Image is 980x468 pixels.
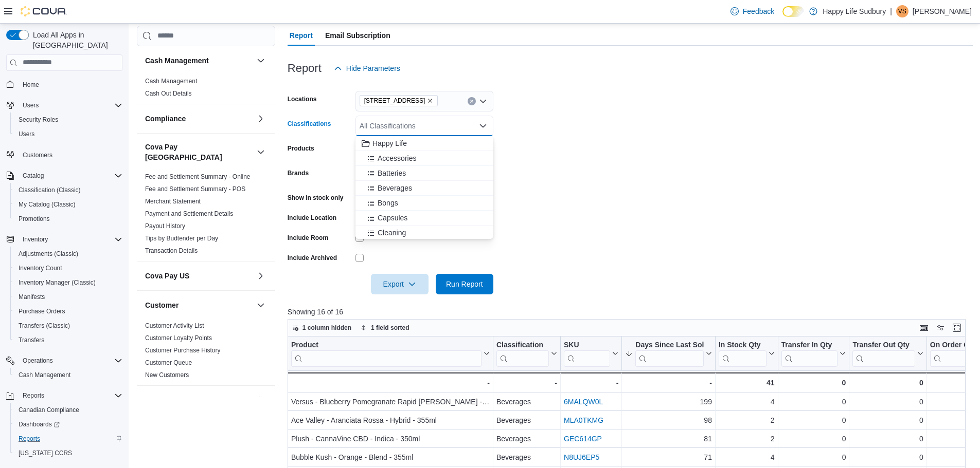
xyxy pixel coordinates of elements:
[288,62,322,74] h3: Report
[19,293,45,301] span: Manifests
[145,271,253,281] button: Cova Pay US
[2,147,127,162] button: Customers
[23,357,53,365] span: Operations
[2,169,127,183] button: Catalog
[19,389,122,402] span: Reports
[145,371,189,379] a: New Customers
[2,77,127,92] button: Home
[145,222,185,230] span: Payout History
[918,322,930,334] button: Keyboard shortcuts
[137,75,275,104] div: Cash Management
[145,234,218,242] span: Tips by Budtender per Day
[10,261,127,275] button: Inventory Count
[378,168,406,178] span: Batteries
[496,433,557,445] div: Beverages
[14,114,122,126] span: Security Roles
[288,144,314,153] label: Products
[19,170,48,182] button: Catalog
[913,5,972,17] p: [PERSON_NAME]
[145,210,233,217] a: Payment and Settlement Details
[19,449,72,457] span: [US_STATE] CCRS
[852,340,915,366] div: Transfer Out Qty
[23,391,44,400] span: Reports
[291,340,482,350] div: Product
[23,172,44,180] span: Catalog
[781,340,838,350] div: Transfer In Qty
[719,377,775,389] div: 41
[288,214,336,222] label: Include Location
[496,340,549,350] div: Classification
[19,233,122,246] span: Inventory
[10,275,127,290] button: Inventory Manager (Classic)
[10,183,127,197] button: Classification (Classic)
[14,305,122,317] span: Purchase Orders
[19,99,43,111] button: Users
[145,198,201,205] a: Merchant Statement
[743,6,774,16] span: Feedback
[19,336,44,344] span: Transfers
[19,130,34,138] span: Users
[288,307,973,317] p: Showing 16 of 16
[823,5,886,17] p: Happy Life Sudbury
[852,433,923,445] div: 0
[852,340,923,366] button: Transfer Out Qty
[371,324,409,332] span: 1 field sorted
[14,198,122,211] span: My Catalog (Classic)
[14,369,122,381] span: Cash Management
[14,276,100,289] a: Inventory Manager (Classic)
[934,322,947,334] button: Display options
[14,334,48,346] a: Transfers
[378,213,407,223] span: Capsules
[23,81,39,89] span: Home
[291,433,490,445] div: Plush - CannaVine CBD - Indica - 350ml
[781,340,838,366] div: Transfer In Qty
[10,319,127,333] button: Transfers (Classic)
[14,213,54,225] a: Promotions
[781,377,846,389] div: 0
[145,55,209,66] h3: Cash Management
[10,212,127,226] button: Promotions
[10,247,127,261] button: Adjustments (Classic)
[357,322,414,334] button: 1 field sorted
[496,414,557,426] div: Beverages
[255,113,267,125] button: Compliance
[145,185,245,193] a: Fee and Settlement Summary - POS
[290,25,313,46] span: Report
[2,353,127,368] button: Operations
[23,151,52,159] span: Customers
[14,262,122,274] span: Inventory Count
[2,388,127,403] button: Reports
[137,171,275,261] div: Cova Pay [GEOGRAPHIC_DATA]
[378,198,398,208] span: Bongs
[625,340,712,366] button: Days Since Last Sold
[10,304,127,319] button: Purchase Orders
[371,274,429,294] button: Export
[291,340,482,366] div: Product
[10,446,127,460] button: [US_STATE] CCRS
[468,97,476,105] button: Clear input
[145,89,192,98] span: Cash Out Details
[14,404,122,416] span: Canadian Compliance
[19,371,70,379] span: Cash Management
[436,274,493,294] button: Run Report
[14,433,122,445] span: Reports
[355,196,493,211] button: Bongs
[479,122,487,130] button: Close list of options
[19,233,52,246] button: Inventory
[145,142,253,162] h3: Cova Pay [GEOGRAPHIC_DATA]
[145,271,189,281] h3: Cova Pay US
[378,228,406,238] span: Cleaning
[14,404,83,416] a: Canadian Compliance
[898,5,906,17] span: VS
[719,396,775,408] div: 4
[355,226,493,240] button: Cleaning
[355,181,493,196] button: Beverages
[145,114,253,124] button: Compliance
[19,148,122,161] span: Customers
[255,54,267,67] button: Cash Management
[355,151,493,166] button: Accessories
[14,291,49,303] a: Manifests
[355,136,493,151] button: Happy Life
[781,340,846,366] button: Transfer In Qty
[496,340,549,366] div: Classification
